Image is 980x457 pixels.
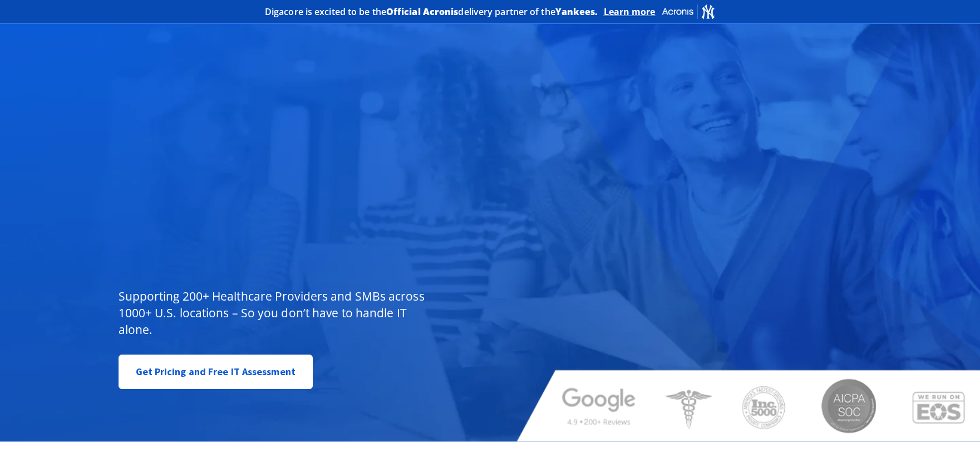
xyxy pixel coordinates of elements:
[661,3,716,19] img: Acronis
[604,6,656,17] a: Learn more
[136,361,296,383] span: Get Pricing and Free IT Assessment
[119,355,313,389] a: Get Pricing and Free IT Assessment
[119,288,430,338] p: Supporting 200+ Healthcare Providers and SMBs across 1000+ U.S. locations – So you don’t have to ...
[265,7,598,16] h2: Digacore is excited to be the delivery partner of the
[555,6,598,18] b: Yankees.
[386,6,459,18] b: Official Acronis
